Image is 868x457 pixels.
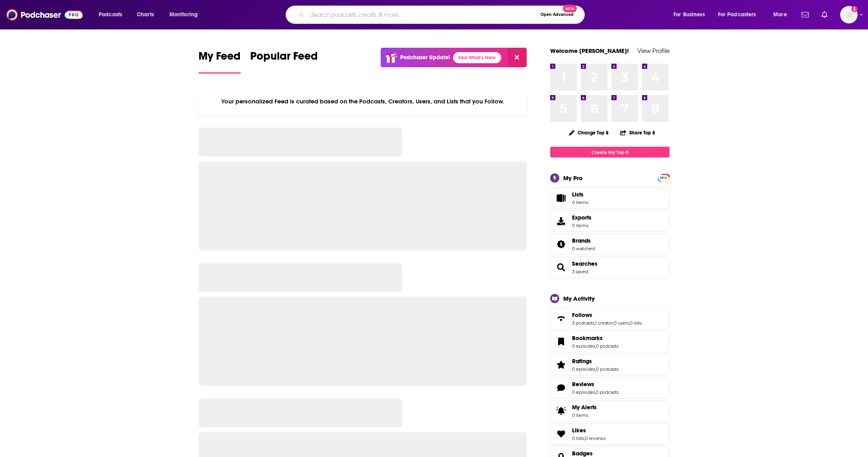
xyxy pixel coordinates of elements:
a: 0 episodes [572,389,595,395]
span: For Business [673,9,705,20]
a: 0 reviews [585,436,605,441]
a: Welcome [PERSON_NAME]! [550,47,629,54]
span: Monitoring [169,9,198,20]
span: , [613,320,614,326]
a: View Profile [637,47,669,54]
span: , [629,320,630,326]
a: 1 creator [595,320,613,326]
input: Search podcasts, credits, & more... [307,8,537,21]
a: Lists [550,187,669,209]
span: Follows [572,311,592,319]
a: Charts [132,8,159,21]
span: Exports [553,216,569,227]
a: 0 podcasts [596,343,619,349]
span: Bookmarks [572,334,603,342]
a: 0 episodes [572,366,595,372]
a: Reviews [572,381,619,388]
span: Podcasts [99,9,122,20]
a: 3 saved [572,269,588,274]
button: open menu [164,8,208,21]
a: PRO [659,175,668,181]
a: Badges [572,450,596,457]
span: More [773,9,787,20]
a: Brands [553,239,569,250]
span: For Podcasters [718,9,756,20]
button: open menu [768,8,797,21]
span: , [584,436,585,441]
a: My Feed [199,49,241,74]
a: 0 episodes [572,343,595,349]
span: Ratings [550,354,669,375]
a: See What's New [453,52,501,63]
span: Searches [550,257,669,278]
a: Searches [553,262,569,273]
div: Your personalized Feed is curated based on the Podcasts, Creators, Users, and Lists that you Follow. [199,88,527,115]
span: Open Advanced [541,13,574,17]
button: open menu [93,8,132,21]
span: Lists [553,193,569,204]
a: Bookmarks [572,334,619,342]
a: 0 users [614,320,629,326]
span: Popular Feed [250,49,318,68]
span: Reviews [572,381,594,388]
span: Exports [572,214,592,221]
span: Reviews [550,377,669,399]
span: 0 items [572,412,597,418]
span: Brands [572,237,591,244]
div: My Activity [563,295,595,302]
span: Ratings [572,358,592,365]
button: Open AdvancedNew [537,10,577,19]
a: Ratings [572,358,619,365]
a: 0 lists [630,320,642,326]
a: Exports [550,210,669,232]
a: 0 watched [572,246,595,251]
a: 0 lists [572,436,584,441]
span: Badges [572,450,593,457]
div: My Pro [563,174,583,182]
span: Follows [550,308,669,329]
span: 0 items [572,223,592,228]
img: User Profile [840,6,858,23]
a: My Alerts [550,400,669,422]
span: My Feed [199,49,241,68]
span: Brands [550,233,669,255]
a: Likes [553,428,569,439]
a: Searches [572,260,597,267]
button: open menu [668,8,715,21]
span: Likes [572,427,586,434]
p: Podchaser Update! [400,54,450,61]
a: Bookmarks [553,336,569,347]
a: Popular Feed [250,49,318,74]
span: , [595,366,596,372]
a: Ratings [553,359,569,370]
span: Lists [572,191,588,198]
span: My Alerts [553,405,569,416]
span: Charts [137,9,154,20]
span: , [595,343,596,349]
svg: Add a profile image [851,6,858,12]
div: Search podcasts, credits, & more... [293,6,592,24]
a: 0 podcasts [596,366,619,372]
span: PRO [659,175,668,181]
img: Podchaser - Follow, Share and Rate Podcasts [6,7,83,22]
span: My Alerts [572,404,597,411]
span: Bookmarks [550,331,669,352]
button: Share Top 8 [620,125,656,140]
button: Show profile menu [840,6,858,23]
span: Likes [550,423,669,445]
span: New [563,5,577,12]
button: open menu [713,8,768,21]
a: Brands [572,237,595,244]
a: Likes [572,427,605,434]
a: Show notifications dropdown [798,8,812,21]
button: Change Top 8 [564,128,613,138]
span: 0 items [572,200,588,205]
span: Logged in as carolinebresler [840,6,858,23]
a: 3 podcasts [572,320,594,326]
a: Create My Top 8 [550,147,669,158]
a: Follows [572,311,642,319]
span: Lists [572,191,584,198]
